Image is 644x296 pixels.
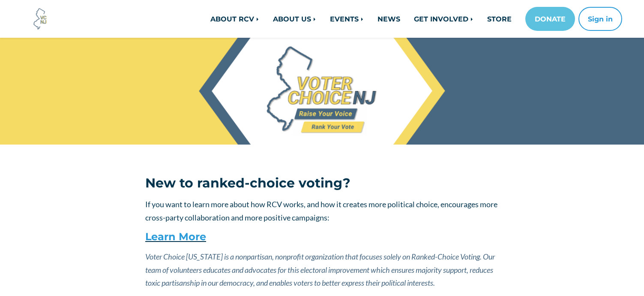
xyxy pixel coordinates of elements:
a: ABOUT RCV [204,10,266,27]
nav: Main navigation [139,7,622,31]
em: Voter Choice [US_STATE] is a nonpartisan, nonprofit organization that focuses solely on Ranked-Ch... [145,252,495,287]
h3: New to ranked-choice voting? [145,175,499,191]
a: Learn More [145,230,206,243]
a: NEWS [371,10,407,27]
a: ABOUT US [266,10,323,27]
button: Sign in or sign up [578,7,622,31]
p: If you want to learn more about how RCV works, and how it creates more political choice, encourag... [145,198,499,224]
img: Voter Choice NJ [29,7,52,30]
a: DONATE [525,7,575,31]
a: GET INVOLVED [407,10,480,27]
a: EVENTS [323,10,371,27]
a: STORE [480,10,518,27]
